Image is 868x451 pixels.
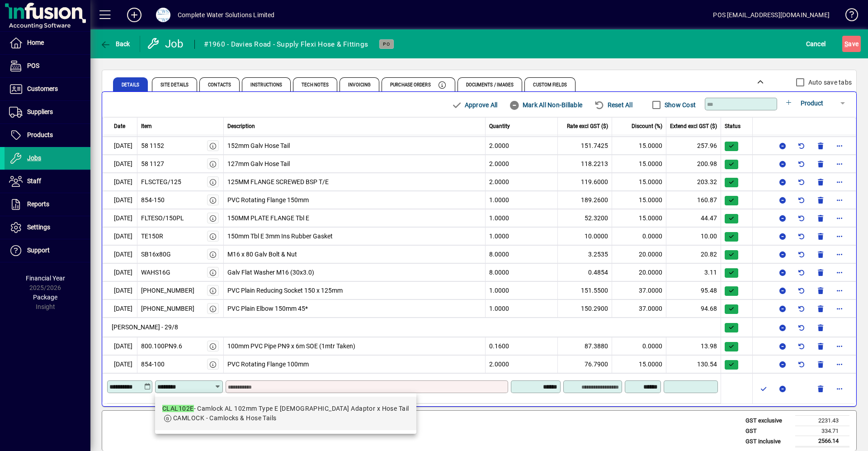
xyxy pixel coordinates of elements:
td: 15.0000 [612,209,666,227]
td: 20.0000 [612,263,666,281]
button: More options [832,339,847,353]
td: GST [741,426,795,436]
td: 1.0000 [486,227,558,245]
td: 0.0000 [612,337,666,355]
td: 15.0000 [612,137,666,155]
td: 94.68 [666,299,721,318]
td: 151.5500 [558,281,612,299]
td: 334.71 [795,426,849,436]
span: Description [227,122,255,130]
button: More options [832,175,847,189]
div: 854-150 [141,195,165,205]
span: Quantity [489,122,510,130]
div: [PERSON_NAME] - 29/8 [107,318,721,337]
td: 150.2900 [558,299,612,318]
td: 3.11 [666,263,721,281]
td: 15.0000 [612,355,666,373]
button: More options [832,381,847,396]
label: Auto save tabs [807,78,852,87]
div: FLSCTEG/125 [141,177,181,187]
td: 2.0000 [486,173,558,191]
td: 8.0000 [486,245,558,263]
span: Extend excl GST ($) [670,122,717,130]
td: 76.7900 [558,355,612,373]
span: Instructions [250,83,282,87]
a: Knowledge Base [839,2,857,31]
td: 152mm Galv Hose Tail [224,137,486,155]
span: Rate excl GST ($) [567,122,608,130]
td: 20.0000 [612,245,666,263]
div: [PHONE_NUMBER] [141,304,194,313]
td: 2566.14 [795,436,849,447]
td: 189.2600 [558,191,612,209]
td: [DATE] [102,245,137,263]
td: 15.0000 [612,191,666,209]
em: CLAL102E [162,405,194,412]
a: Settings [5,216,90,239]
td: GST exclusive [741,416,795,426]
td: 150MM PLATE FLANGE Tbl E [224,209,486,227]
span: Customers [27,85,58,92]
span: Custom Fields [533,83,566,87]
td: 119.6000 [558,173,612,191]
td: 2231.43 [795,416,849,426]
td: 127mm Galv Hose Tail [224,155,486,173]
span: Invoicing [348,83,371,87]
span: Site Details [160,83,189,87]
td: 10.0000 [558,227,612,245]
button: Back [98,36,132,52]
span: Details [122,83,139,87]
a: Home [5,32,90,54]
span: Purchase Orders [390,83,431,87]
div: #1960 - Davies Road - Supply Flexi Hose & Fittings [204,37,368,52]
td: 200.98 [666,155,721,173]
button: More options [832,157,847,171]
td: 8.0000 [486,263,558,281]
td: 52.3200 [558,209,612,227]
div: [PHONE_NUMBER] [141,286,194,295]
td: 257.96 [666,137,721,155]
span: Reports [27,200,49,208]
td: 203.32 [666,173,721,191]
td: 2.0000 [486,137,558,155]
td: [DATE] [102,137,137,155]
td: 87.3880 [558,337,612,355]
td: 1.0000 [486,299,558,318]
a: Products [5,124,90,147]
td: [DATE] [102,227,137,245]
td: 160.87 [666,191,721,209]
td: PVC Rotating Flange 150mm [224,191,486,209]
span: PO [383,41,390,47]
td: 125MM FLANGE SCREWED BSP T/E [224,173,486,191]
span: CAMLOCK - Camlocks & Hose Tails [173,414,277,422]
button: More options [832,193,847,207]
td: [DATE] [102,281,137,299]
td: 20.82 [666,245,721,263]
td: 0.1600 [486,337,558,355]
td: 1.0000 [486,281,558,299]
div: POS [EMAIL_ADDRESS][DOMAIN_NAME] [713,8,830,22]
td: 1.0000 [486,191,558,209]
td: 15.0000 [612,173,666,191]
button: More options [832,357,847,371]
span: Contacts [208,83,231,87]
button: More options [832,229,847,243]
td: GST inclusive [741,436,795,447]
button: Approve All [448,97,501,113]
button: Add [120,7,149,23]
td: [DATE] [102,337,137,355]
td: 13.98 [666,337,721,355]
td: 3.2535 [558,245,612,263]
button: More options [832,211,847,225]
span: Package [33,294,57,301]
span: Support [27,247,50,254]
a: POS [5,55,90,77]
td: 95.48 [666,281,721,299]
td: [DATE] [102,209,137,227]
div: Job [147,37,185,51]
td: [DATE] [102,263,137,281]
a: Reports [5,193,90,216]
span: Tech Notes [302,83,329,87]
a: Suppliers [5,101,90,123]
div: 800.100PN9.6 [141,342,182,351]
